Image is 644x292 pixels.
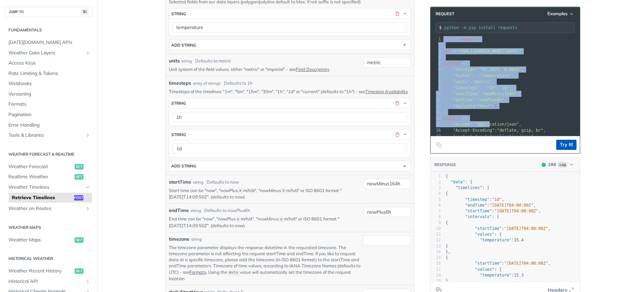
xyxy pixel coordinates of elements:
[169,207,189,214] label: endTime
[431,220,441,226] div: 9
[5,110,92,120] a: Pagination
[482,91,516,96] span: "nowMinus164h"
[394,10,401,17] button: Delete
[443,116,468,121] span: {
[446,261,551,266] span: : ,
[443,116,461,121] span: headers
[5,256,92,262] h2: Historical Weather
[431,48,442,54] div: 3
[85,206,91,211] button: Show subpages for Weather on Routes
[465,197,489,202] span: "timestep"
[296,67,329,72] a: Field Descriptors
[8,50,83,56] span: Weather Data Layers
[446,214,499,219] span: : [
[394,132,401,138] button: Delete
[475,261,501,266] span: "startTime"
[431,243,441,249] div: 13
[446,209,541,213] span: : ,
[443,37,458,42] span: import
[5,58,92,68] a: Access Keys
[446,249,451,254] span: },
[455,185,482,190] span: "timelines"
[431,232,441,237] div: 11
[193,179,203,185] div: string
[446,244,448,248] span: }
[542,163,546,167] span: 200
[169,57,180,64] label: units
[237,217,239,222] span: X
[434,140,443,150] button: Copy to clipboard
[431,214,441,220] div: 8
[443,104,497,108] span: :
[443,128,546,133] span: : ,
[431,54,442,60] div: 4
[190,208,201,214] div: string
[8,193,92,203] a: Retrieve Timelinespost
[443,67,524,72] span: : ,
[431,261,441,266] div: 16
[5,235,92,245] a: Weather Mapsget
[8,278,83,285] span: Historical API
[195,58,231,64] div: Defaults to metric
[443,73,517,78] span: : [ ],
[431,133,442,139] div: 17
[548,162,556,167] span: 200
[453,67,477,72] span: "location"
[171,101,186,106] div: string
[478,98,504,102] span: "nowPlus6h"
[480,273,512,277] span: "temperature"
[453,85,480,90] span: "timesteps"
[365,89,408,94] a: Timestep Availability
[465,214,492,219] span: "intervals"
[431,249,441,255] div: 14
[431,103,442,109] div: 12
[431,85,442,91] div: 9
[394,100,401,106] button: Delete
[480,67,521,72] span: "42.3478, 0.6846"
[538,161,576,168] button: 200200Log
[465,209,492,213] span: "startTime"
[431,67,442,73] div: 6
[431,115,442,121] div: 14
[8,122,91,129] span: Error Handling
[207,179,239,186] div: Defaults to now
[453,104,492,108] span: "dailyStartHour"
[446,191,448,196] span: {
[431,60,442,67] div: 5
[5,130,92,140] a: Tools & LibrariesShow subpages for Tools & Libraries
[169,130,410,140] button: string
[169,236,189,243] label: timezone
[12,194,72,201] span: Retrieve Timelines
[492,197,502,202] span: "1d"
[453,91,480,96] span: "startTime"
[446,267,502,272] span: : {
[402,132,408,138] button: Hide
[431,121,442,127] div: 15
[5,276,92,287] a: Historical APIShow subpages for Historical API
[5,120,92,130] a: Error Handling
[432,11,454,17] span: Request
[431,73,442,79] div: 7
[497,128,543,133] span: "deflate, gzip, br"
[446,226,551,231] span: : ,
[443,134,534,139] span: :
[443,110,446,114] span: }
[487,85,497,90] span: "1h"
[446,180,473,184] span: : {
[169,179,191,186] label: startTime
[171,11,186,16] div: string
[171,43,196,48] div: ADD string
[494,104,497,108] span: 6
[444,25,574,30] input: Request instructions
[8,60,91,67] span: Access Keys
[475,226,501,231] span: "startTime"
[280,217,283,222] span: X
[181,58,192,64] div: string
[8,184,83,191] span: Weather Timelines
[8,132,83,139] span: Tools & Libraries
[224,80,253,87] div: Defaults to 1h
[75,164,83,169] span: get
[446,232,502,237] span: : {
[480,73,512,78] span: "temperature"
[431,185,441,191] div: 3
